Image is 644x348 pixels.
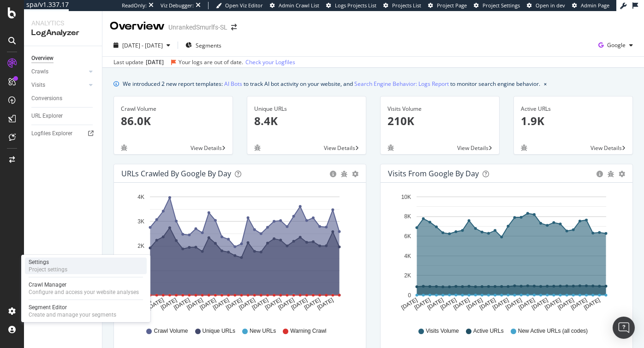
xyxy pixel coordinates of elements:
button: Segments [182,38,225,53]
a: SettingsProject settings [25,258,147,274]
a: Segment EditorCreate and manage your segments [25,303,147,319]
div: [DATE] [146,58,164,66]
div: Configure and access your website analyses [29,288,139,296]
span: [DATE] - [DATE] [122,42,163,49]
button: Google [595,38,637,53]
span: Google [607,41,626,49]
div: Settings [29,258,67,266]
div: Project settings [29,266,67,273]
div: Your logs are out of date. [179,58,243,66]
div: Last update [113,58,295,66]
div: Create and manage your segments [29,311,116,318]
a: Crawl ManagerConfigure and access your website analyses [25,280,147,297]
a: Check your Logfiles [245,58,295,66]
div: Open Intercom Messenger [613,317,635,339]
button: [DATE] - [DATE] [110,38,174,53]
span: Segments [196,42,221,49]
div: Crawl Manager [29,281,139,288]
div: Segment Editor [29,304,116,311]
